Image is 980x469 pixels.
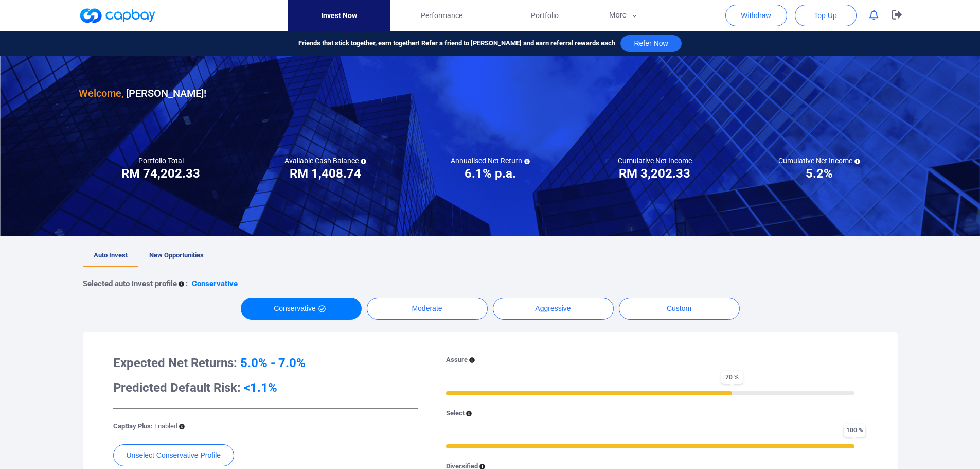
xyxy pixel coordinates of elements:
[79,85,206,101] h3: [PERSON_NAME] !
[619,298,740,320] button: Custom
[844,424,865,437] span: 100 %
[421,10,462,21] span: Performance
[446,355,468,366] p: Assure
[284,156,366,165] h5: Available Cash Balance
[465,165,516,182] h3: 6.1% p.a.
[113,379,418,396] h3: Predicted Default Risk:
[620,35,681,52] button: Refer Now
[138,156,184,165] h5: Portfolio Total
[240,356,306,370] span: 5.0% - 7.0%
[778,156,860,165] h5: Cumulative Net Income
[618,156,692,165] h5: Cumulative Net Income
[113,355,418,371] h3: Expected Net Returns:
[94,251,128,259] span: Auto Invest
[149,251,204,259] span: New Opportunities
[244,380,277,395] span: <1.1%
[725,5,787,26] button: Withdraw
[806,165,833,182] h3: 5.2%
[446,408,465,419] p: Select
[493,298,614,320] button: Aggressive
[619,165,690,182] h3: RM 3,202.33
[290,165,361,182] h3: RM 1,408.74
[531,10,559,21] span: Portfolio
[79,87,123,99] span: Welcome,
[154,422,177,430] span: Enabled
[121,165,200,182] h3: RM 74,202.33
[241,298,362,320] button: Conservative
[721,371,743,384] span: 70 %
[83,277,177,290] p: Selected auto invest profile
[814,10,836,21] span: Top Up
[367,298,488,320] button: Moderate
[113,444,235,466] button: Unselect Conservative Profile
[186,277,188,290] p: :
[795,5,857,26] button: Top Up
[451,156,530,165] h5: Annualised Net Return
[113,421,177,432] p: CapBay Plus:
[298,38,615,49] span: Friends that stick together, earn together! Refer a friend to [PERSON_NAME] and earn referral rew...
[192,277,238,290] p: Conservative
